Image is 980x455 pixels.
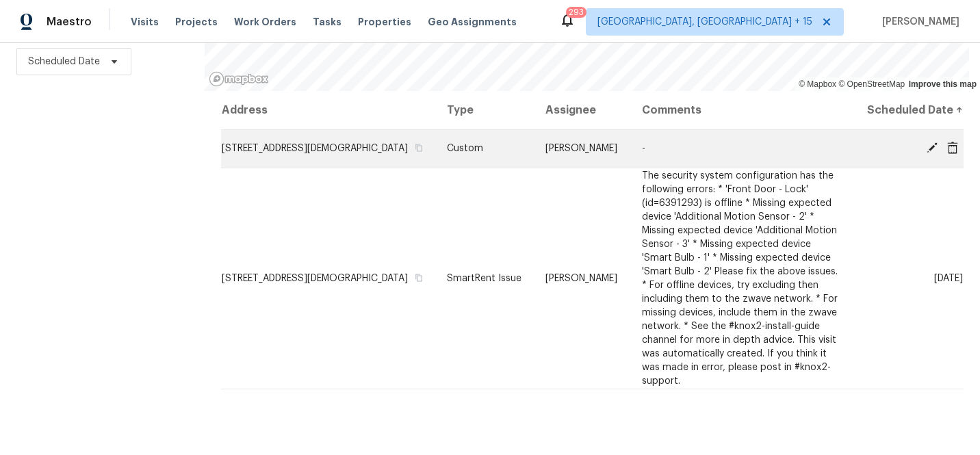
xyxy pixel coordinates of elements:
span: Tasks [313,17,341,27]
span: [PERSON_NAME] [545,274,617,283]
span: [STREET_ADDRESS][DEMOGRAPHIC_DATA] [222,274,408,283]
th: Address [221,91,436,129]
span: [STREET_ADDRESS][DEMOGRAPHIC_DATA] [222,144,408,153]
th: Type [436,91,534,129]
span: [PERSON_NAME] [545,144,617,153]
a: Improve this map [909,79,977,89]
th: Comments [631,91,854,129]
span: Work Orders [234,15,296,29]
span: SmartRent Issue [447,274,521,283]
th: Scheduled Date ↑ [853,91,964,129]
span: Maestro [47,15,92,29]
span: Scheduled Date [28,55,100,68]
span: - [642,144,645,153]
span: Edit [922,142,942,154]
span: The security system configuration has the following errors: * 'Front Door - Lock' (id=6391293) is... [642,171,838,386]
span: Custom [447,144,483,153]
a: Mapbox [799,79,836,89]
span: Properties [358,15,411,29]
span: Geo Assignments [428,15,517,29]
button: Copy Address [413,142,425,154]
span: [DATE] [934,274,963,283]
span: [GEOGRAPHIC_DATA], [GEOGRAPHIC_DATA] + 15 [597,15,812,29]
span: [PERSON_NAME] [877,15,959,29]
span: Projects [175,15,218,29]
th: Assignee [534,91,630,129]
a: OpenStreetMap [838,79,905,89]
span: Visits [131,15,159,29]
a: Mapbox homepage [209,71,269,87]
div: 293 [569,5,584,19]
span: Cancel [942,142,963,154]
button: Copy Address [413,272,425,284]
